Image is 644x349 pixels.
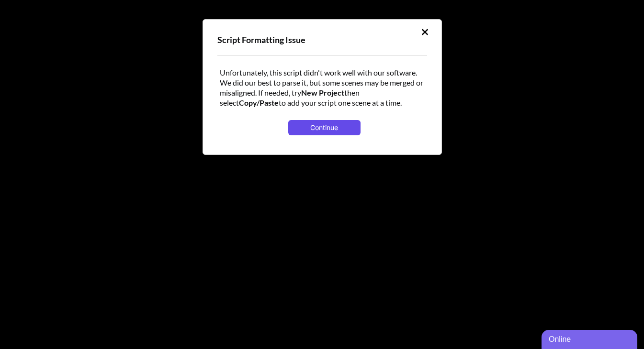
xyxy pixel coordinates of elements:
b: Copy/Paste [239,98,279,107]
span: Script Formatting Issue [217,34,305,45]
b: New Project [301,88,344,97]
iframe: chat widget [542,328,639,349]
div: Unfortunately, this script didn't work well with our software. We did our best to parse it, but s... [217,65,427,140]
button: Continue [288,120,361,135]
